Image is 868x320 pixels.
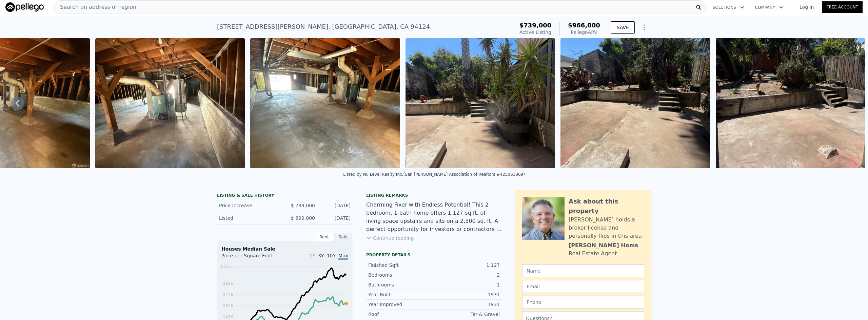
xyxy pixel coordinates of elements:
div: [DATE] [320,215,351,221]
span: Search an address or region [55,3,136,11]
div: 1,127 [434,262,500,269]
div: Listed by Nu Level Realty Inc. (San [PERSON_NAME] Association of Realtors #425063869) [343,172,525,177]
div: 2 [434,272,500,278]
span: 10Y [327,253,336,258]
div: Bedrooms [368,272,434,278]
div: [STREET_ADDRESS][PERSON_NAME] , [GEOGRAPHIC_DATA] , CA 94124 [217,22,430,31]
input: Email [522,280,644,293]
img: Sale: 167396586 Parcel: 55712938 [716,38,866,168]
div: Real Estate Agent [569,250,617,258]
img: Sale: 167396586 Parcel: 55712938 [95,38,245,168]
div: [PERSON_NAME] Homs [569,241,638,250]
span: 1Y [310,253,315,258]
div: Listing remarks [366,193,502,198]
input: Name [522,264,644,277]
div: Tar & Gravel [434,311,500,318]
span: $966,000 [568,22,600,29]
button: Solutions [707,1,750,14]
tspan: $626 [223,303,233,308]
tspan: $776 [223,292,233,297]
div: 1931 [434,301,500,308]
div: 1 [434,281,500,288]
input: Phone [522,296,644,308]
div: Pellego ARV [568,29,600,36]
div: Roof [368,311,434,318]
span: $ 739,000 [291,203,315,208]
div: [DATE] [320,202,351,209]
div: Charming Fixer with Endless Potential! This 2-bedroom, 1-bath home offers 1,127 sq.ft. of living ... [366,201,502,233]
div: LISTING & SALE HISTORY [217,193,353,199]
div: Ask about this property [569,197,644,216]
div: Houses Median Sale [221,246,348,252]
img: Sale: 167396586 Parcel: 55712938 [406,38,555,168]
div: 1931 [434,291,500,298]
tspan: $1151 [220,264,233,269]
img: Pellego [5,2,44,12]
div: Price per Square Foot [221,252,285,263]
div: Bathrooms [368,281,434,288]
button: Company [750,1,789,14]
tspan: $476 [223,315,233,319]
span: Max [338,253,348,260]
img: Sale: 167396586 Parcel: 55712938 [250,38,400,168]
div: Year Built [368,291,434,298]
div: Finished Sqft [368,262,434,269]
div: Rent [315,233,334,241]
span: Active Listing [519,29,551,35]
div: Listed [219,215,279,221]
span: 3Y [318,253,324,258]
a: Free Account [822,1,863,13]
div: Property details [366,252,502,258]
div: [PERSON_NAME] holds a broker license and personally flips in this area [569,216,644,240]
div: Year Improved [368,301,434,308]
a: Log In [791,4,822,10]
span: $739,000 [519,22,552,29]
button: Show Options [637,21,651,34]
span: $ 699,000 [291,215,315,221]
button: SAVE [611,21,635,34]
button: Continue reading [366,235,414,241]
div: Sale [334,233,353,241]
img: Sale: 167396586 Parcel: 55712938 [560,38,710,168]
tspan: $926 [223,281,233,286]
div: Price Increase [219,202,279,209]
